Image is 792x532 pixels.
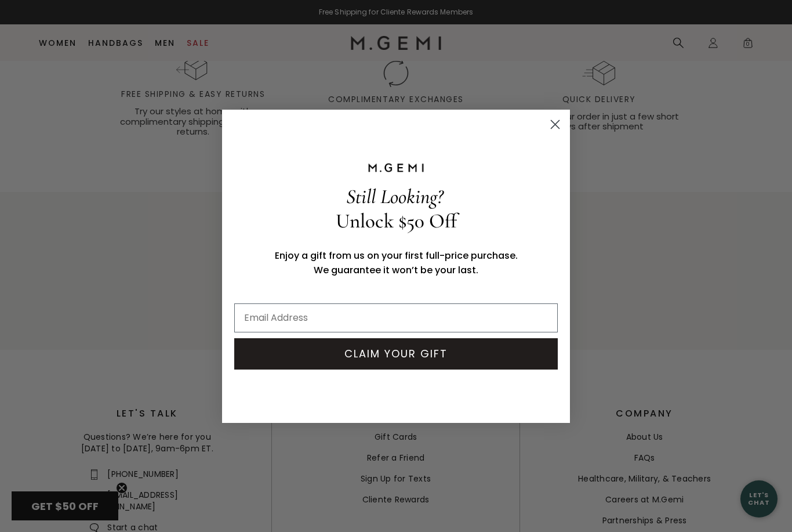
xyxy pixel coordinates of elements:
[545,114,565,135] button: Close dialog
[346,184,443,209] span: Still Looking?
[336,209,457,233] span: Unlock $50 Off
[234,303,558,332] input: Email Address
[367,162,425,173] img: M.GEMI
[275,249,518,277] span: Enjoy a gift from us on your first full-price purchase. We guarantee it won’t be your last.
[234,338,558,370] button: CLAIM YOUR GIFT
